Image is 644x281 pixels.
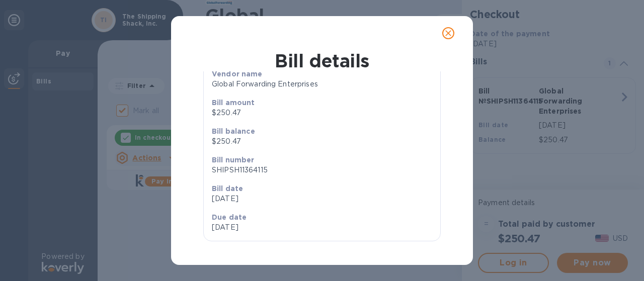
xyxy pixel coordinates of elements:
p: $250.47 [212,136,432,147]
b: Bill balance [212,127,255,135]
p: SHIPSH11364115 [212,165,432,175]
p: Global Forwarding Enterprises [212,79,432,89]
b: Vendor name [212,70,263,78]
p: [DATE] [212,194,432,204]
b: Bill number [212,156,255,164]
b: Bill date [212,184,243,193]
p: $250.47 [212,108,432,118]
b: Due date [212,213,247,221]
p: [DATE] [212,222,318,233]
h1: Bill details [179,50,465,71]
b: Bill amount [212,99,255,107]
button: close [436,21,460,45]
